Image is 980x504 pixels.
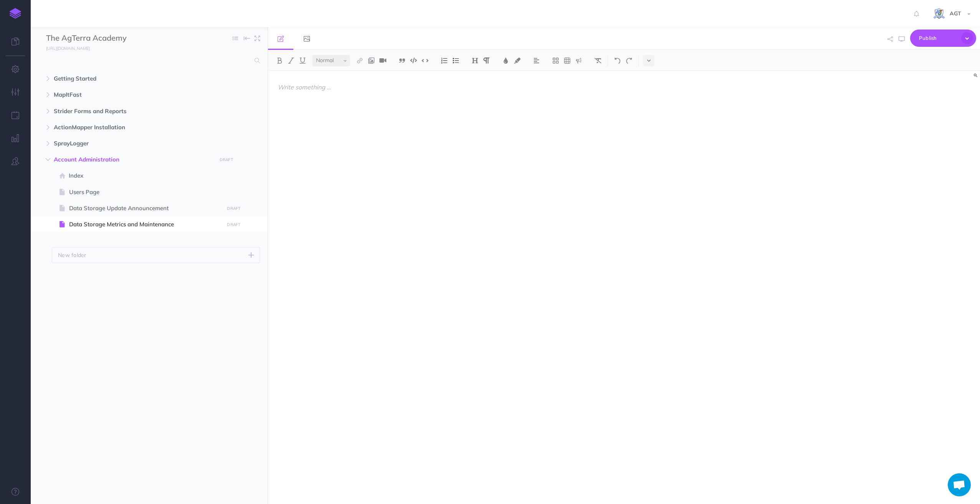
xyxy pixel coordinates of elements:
[472,58,478,64] img: Headings dropdown button
[52,247,260,263] button: New folder
[227,222,240,227] small: DRAFT
[54,90,212,99] span: MapItFast
[299,58,306,64] img: Underline button
[452,58,459,64] img: Unordered list button
[919,32,957,44] span: Publish
[58,251,86,259] p: New folder
[54,155,212,164] span: Account Administration
[10,8,21,19] img: logo-mark.svg
[368,58,375,64] img: Add image button
[54,139,212,148] span: SprayLogger
[533,58,540,64] img: Alignment dropdown menu button
[910,30,976,47] button: Publish
[288,58,295,64] img: Italic button
[217,155,236,164] button: DRAFT
[483,58,490,64] img: Paragraph button
[564,58,571,64] img: Create table button
[69,171,222,180] span: Index
[227,206,240,211] small: DRAFT
[31,44,98,52] a: [URL][DOMAIN_NAME]
[514,58,521,64] img: Text background color button
[224,220,243,229] button: DRAFT
[575,58,582,64] img: Callout dropdown menu button
[502,58,509,64] img: Text color button
[69,204,222,213] span: Data Storage Update Announcement
[932,7,946,21] img: iCxL6hB4gPtK36lnwjqkK90dLekSAv8p9JC67nPZ.png
[54,74,212,83] span: Getting Started
[948,473,971,496] div: Open chat
[441,58,448,64] img: Ordered list button
[946,10,965,17] span: AGT
[356,58,363,64] img: Link button
[276,58,283,64] img: Bold button
[46,33,136,44] input: Documentation Name
[626,58,632,64] img: Redo
[220,157,233,162] small: DRAFT
[54,107,212,116] span: Strider Forms and Reports
[46,54,250,68] input: Search
[594,58,601,64] img: Clear styles button
[46,46,90,51] small: [URL][DOMAIN_NAME]
[69,220,222,229] span: Data Storage Metrics and Maintenance
[224,204,243,213] button: DRAFT
[410,58,417,63] img: Code block button
[54,123,212,132] span: ActionMapper Installation
[379,58,386,64] img: Add video button
[399,58,406,64] img: Blockquote button
[614,58,621,64] img: Undo
[69,188,222,197] span: Users Page
[422,58,429,63] img: Inline code button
